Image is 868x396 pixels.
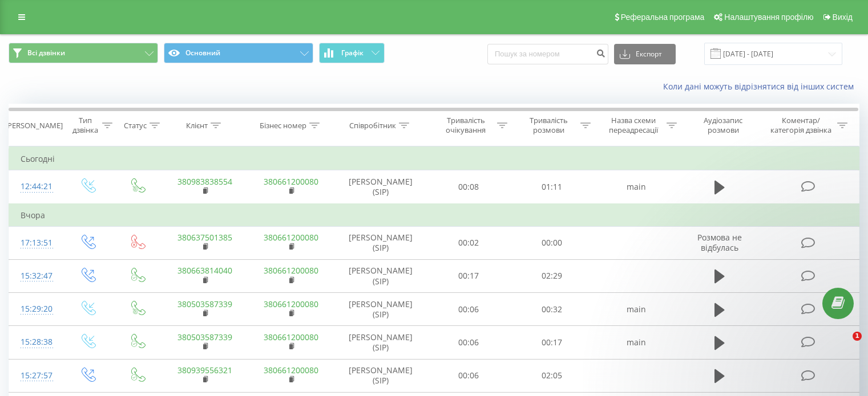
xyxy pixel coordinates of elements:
[487,44,608,64] input: Пошук за номером
[264,332,318,342] a: 380661200080
[427,326,510,359] td: 00:06
[319,43,385,63] button: Графік
[427,359,510,392] td: 00:06
[21,175,51,198] div: 12:44:21
[438,116,495,135] div: Тривалість очікування
[593,293,679,326] td: main
[349,121,396,130] div: Співробітник
[341,49,364,57] span: Графік
[177,265,232,276] a: 380663814040
[510,226,593,259] td: 00:00
[334,226,427,259] td: [PERSON_NAME] (SIP)
[334,326,427,359] td: [PERSON_NAME] (SIP)
[510,359,593,392] td: 02:05
[72,116,99,135] div: Тип дзвінка
[9,148,859,170] td: Сьогодні
[427,170,510,204] td: 00:08
[21,298,51,320] div: 15:29:20
[21,365,51,387] div: 15:27:57
[621,13,705,22] span: Реферальна програма
[264,232,318,243] a: 380661200080
[510,293,593,326] td: 00:32
[520,116,578,135] div: Тривалість розмови
[5,121,63,130] div: [PERSON_NAME]
[177,176,232,187] a: 380983838554
[853,332,862,341] span: 1
[427,259,510,292] td: 00:17
[614,44,676,64] button: Експорт
[427,226,510,259] td: 00:02
[593,326,679,359] td: main
[264,299,318,309] a: 380661200080
[264,265,318,276] a: 380661200080
[177,232,232,243] a: 380637501385
[663,81,859,92] a: Коли дані можуть відрізнятися вiд інших систем
[604,116,664,135] div: Назва схеми переадресації
[9,43,158,63] button: Всі дзвінки
[177,332,232,342] a: 380503587339
[724,13,813,22] span: Налаштування профілю
[9,204,859,227] td: Вчора
[164,43,313,63] button: Основний
[510,170,593,204] td: 01:11
[334,170,427,204] td: [PERSON_NAME] (SIP)
[334,293,427,326] td: [PERSON_NAME] (SIP)
[334,259,427,292] td: [PERSON_NAME] (SIP)
[260,121,306,130] div: Бізнес номер
[829,332,857,359] iframe: Intercom live chat
[427,293,510,326] td: 00:06
[334,359,427,392] td: [PERSON_NAME] (SIP)
[177,365,232,375] a: 380939556321
[186,121,208,130] div: Клієнт
[510,326,593,359] td: 00:17
[264,365,318,375] a: 380661200080
[21,265,51,287] div: 15:32:47
[833,13,853,22] span: Вихід
[124,121,147,130] div: Статус
[21,232,51,254] div: 17:13:51
[21,331,51,353] div: 15:28:38
[264,176,318,187] a: 380661200080
[510,259,593,292] td: 02:29
[177,299,232,309] a: 380503587339
[593,170,679,204] td: main
[27,48,65,58] span: Всі дзвінки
